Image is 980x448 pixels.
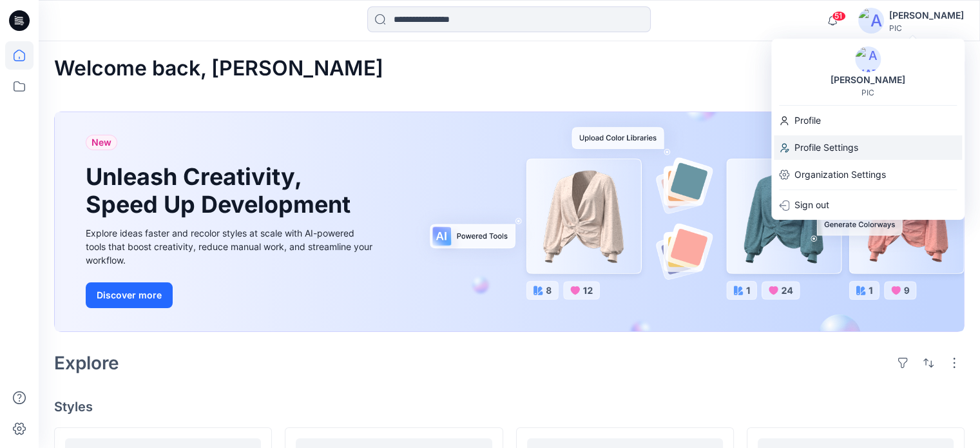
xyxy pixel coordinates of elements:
[771,108,965,133] a: Profile
[794,135,858,160] p: Profile Settings
[823,72,913,88] div: [PERSON_NAME]
[86,282,376,308] a: Discover more
[771,162,965,187] a: Organization Settings
[861,88,874,97] div: PIC
[86,226,376,267] div: Explore ideas faster and recolor styles at scale with AI-powered tools that boost creativity, red...
[771,135,965,160] a: Profile Settings
[794,162,886,187] p: Organization Settings
[794,193,829,217] p: Sign out
[889,23,964,33] div: PIC
[855,46,881,72] img: avatar
[832,11,846,21] span: 51
[86,282,173,308] button: Discover more
[54,57,383,81] h2: Welcome back, [PERSON_NAME]
[54,399,965,414] h4: Styles
[858,8,884,34] img: avatar
[91,135,111,150] span: New
[889,8,964,23] div: [PERSON_NAME]
[86,163,356,219] h1: Unleash Creativity, Speed Up Development
[794,108,821,133] p: Profile
[54,353,119,373] h2: Explore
